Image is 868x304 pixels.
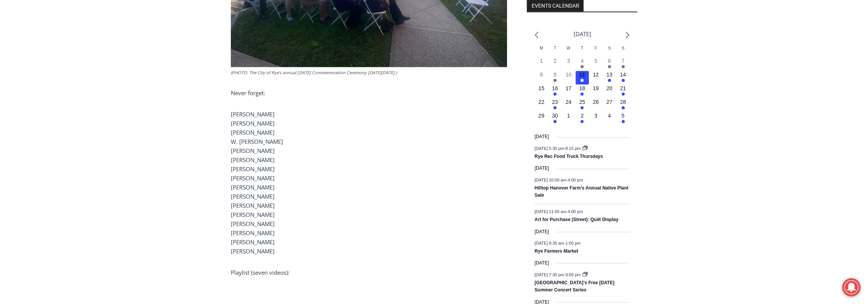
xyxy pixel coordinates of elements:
[567,113,570,119] time: 1
[553,58,556,64] time: 2
[534,185,628,199] a: Hilltop Hanover Farm’s Annual Native Plant Sale
[580,92,583,95] em: Has events
[553,79,556,82] em: Has events
[534,259,549,267] time: [DATE]
[553,106,556,109] em: Has events
[603,71,616,84] button: 13 Has events
[534,209,566,214] span: [DATE] 11:00 am
[566,72,572,78] time: 10
[553,72,556,78] time: 9
[548,112,562,126] button: 30 Has events
[575,57,589,71] button: 4 Has events
[534,177,566,182] span: [DATE] 10:00 am
[606,85,612,91] time: 20
[608,79,611,82] em: Has events
[534,112,548,126] button: 29
[540,72,543,78] time: 8
[534,45,548,57] div: Monday
[568,209,583,214] span: 4:00 pm
[231,110,507,256] p: [PERSON_NAME] [PERSON_NAME] [PERSON_NAME] W. [PERSON_NAME] [PERSON_NAME] [PERSON_NAME] [PERSON_NA...
[603,112,616,126] button: 4
[593,72,599,78] time: 12
[534,165,549,172] time: [DATE]
[565,272,580,277] span: 9:00 pm
[553,92,556,95] em: Has events
[575,84,589,98] button: 18 Has events
[534,133,549,140] time: [DATE]
[553,120,556,123] em: Has events
[562,57,575,71] button: 3
[622,79,625,82] em: Has events
[622,113,625,119] time: 5
[589,98,603,112] button: 26
[538,85,544,91] time: 15
[534,272,564,277] span: [DATE] 7:30 pm
[616,45,630,57] div: Sunday
[534,154,603,160] a: Rye Rec Food Truck Thursdays
[568,177,583,182] span: 4:00 pm
[548,84,562,98] button: 16 Has events
[593,99,599,105] time: 26
[534,217,618,223] a: Art for Purchase (Street): Quilt Display
[183,74,369,95] a: Intern @ [DOMAIN_NAME]
[622,65,625,68] em: Has events
[565,146,580,150] span: 8:15 pm
[548,71,562,84] button: 9 Has events
[89,64,92,72] div: 6
[538,113,544,119] time: 29
[534,146,582,150] time: -
[534,240,580,245] time: -
[534,71,548,84] button: 8
[562,98,575,112] button: 24
[593,85,599,91] time: 19
[80,22,106,62] div: Birds of Prey: Falcon and hawk demos
[622,58,625,64] time: 7
[595,46,597,50] span: F
[589,71,603,84] button: 12
[620,72,626,78] time: 14
[580,120,583,123] em: Has events
[548,57,562,71] button: 2
[534,31,539,38] a: Previous month
[85,64,87,72] div: /
[603,98,616,112] button: 27
[616,98,630,112] button: 28 Has events
[6,76,98,94] h4: [PERSON_NAME] Read Sanctuary Fall Fest: [DATE]
[548,98,562,112] button: 23 Has events
[534,228,549,236] time: [DATE]
[0,76,77,95] a: Open Tues. - Sun. [PHONE_NUMBER]
[625,31,630,38] a: Next month
[231,268,507,277] p: Playlist (seven videos):
[575,45,589,57] div: Thursday
[616,57,630,71] button: 7 Has events
[579,85,585,91] time: 18
[80,64,83,72] div: 2
[2,78,75,107] span: Open Tues. - Sun. [PHONE_NUMBER]
[580,106,583,109] em: Has events
[534,272,582,277] time: -
[580,79,583,82] em: Has events
[534,209,583,214] time: -
[622,120,625,123] em: Has events
[552,85,558,91] time: 16
[540,58,543,64] time: 1
[562,84,575,98] button: 17
[562,112,575,126] button: 1
[622,92,625,95] em: Has events
[0,76,110,95] a: [PERSON_NAME] Read Sanctuary Fall Fest: [DATE]
[534,248,578,255] a: Rye Farmers Market
[534,177,583,182] time: -
[199,76,353,93] span: Intern @ [DOMAIN_NAME]
[538,99,544,105] time: 22
[566,99,572,105] time: 24
[78,48,108,91] div: "Chef [PERSON_NAME] omakase menu is nirvana for lovers of great Japanese food."
[567,58,570,64] time: 3
[620,85,626,91] time: 21
[594,113,597,119] time: 3
[534,98,548,112] button: 22
[608,58,611,64] time: 6
[594,58,597,64] time: 5
[552,99,558,105] time: 23
[622,46,624,50] span: S
[616,112,630,126] button: 5 Has events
